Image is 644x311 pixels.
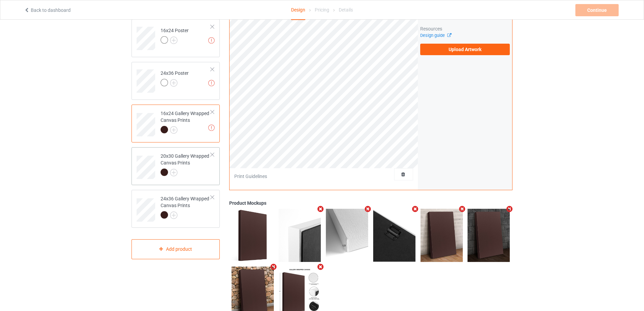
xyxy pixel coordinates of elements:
i: Remove mockup [316,205,325,213]
div: 20x30 Gallery Wrapped Canvas Prints [132,147,220,185]
div: Print Guidelines [234,173,267,180]
div: Product Mockups [229,200,512,206]
div: 20x30 Gallery Wrapped Canvas Prints [161,153,211,176]
img: regular.jpg [232,209,274,262]
div: 24x36 Gallery Wrapped Canvas Prints [132,190,220,228]
i: Remove mockup [505,205,514,213]
img: svg+xml;base64,PD94bWwgdmVyc2lvbj0iMS4wIiBlbmNvZGluZz0iVVRGLTgiPz4KPHN2ZyB3aWR0aD0iMjJweCIgaGVpZ2... [170,79,177,87]
div: Add product [132,239,220,259]
div: 24x36 Gallery Wrapped Canvas Prints [161,195,211,218]
i: Remove mockup [269,263,278,270]
img: svg+xml;base64,PD94bWwgdmVyc2lvbj0iMS4wIiBlbmNvZGluZz0iVVRGLTgiPz4KPHN2ZyB3aWR0aD0iMjJweCIgaGVpZ2... [170,126,177,134]
img: svg+xml;base64,PD94bWwgdmVyc2lvbj0iMS4wIiBlbmNvZGluZz0iVVRGLTgiPz4KPHN2ZyB3aWR0aD0iMjJweCIgaGVpZ2... [170,37,177,44]
div: Resources [420,25,510,32]
i: Remove mockup [316,263,325,270]
label: Upload Artwork [420,44,510,55]
img: exclamation icon [208,125,215,131]
img: exclamation icon [208,37,215,44]
div: 16x24 Poster [161,27,189,43]
img: regular.jpg [373,209,415,262]
img: regular.jpg [468,209,510,262]
div: 16x24 Poster [132,19,220,57]
img: exclamation icon [208,80,215,86]
a: Design guide [420,33,451,38]
div: Design [291,0,305,20]
img: regular.jpg [279,209,321,262]
i: Remove mockup [364,205,372,213]
img: regular.jpg [421,209,463,262]
img: svg+xml;base64,PD94bWwgdmVyc2lvbj0iMS4wIiBlbmNvZGluZz0iVVRGLTgiPz4KPHN2ZyB3aWR0aD0iMjJweCIgaGVpZ2... [170,212,177,219]
i: Remove mockup [458,205,467,213]
i: Remove mockup [411,205,419,213]
div: Pricing [315,0,329,19]
a: Back to dashboard [24,7,71,13]
img: regular.jpg [326,209,368,262]
div: 24x36 Poster [132,62,220,100]
div: Details [339,0,353,19]
div: 16x24 Gallery Wrapped Canvas Prints [132,105,220,142]
div: 24x36 Poster [161,70,189,86]
div: 16x24 Gallery Wrapped Canvas Prints [161,110,211,133]
img: svg+xml;base64,PD94bWwgdmVyc2lvbj0iMS4wIiBlbmNvZGluZz0iVVRGLTgiPz4KPHN2ZyB3aWR0aD0iMjJweCIgaGVpZ2... [170,169,177,176]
